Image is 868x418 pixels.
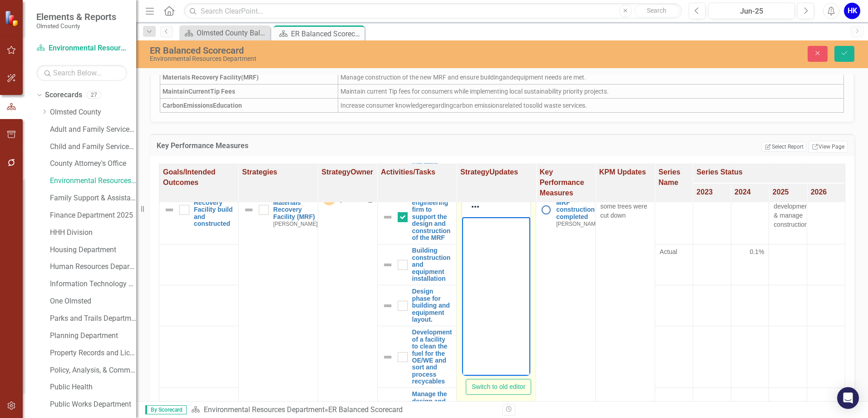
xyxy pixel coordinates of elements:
button: Search [634,5,680,17]
a: Family Support & Assistance Department [50,193,136,204]
a: View Page [809,141,848,153]
img: Not Defined [382,352,393,363]
span: Design, development, & manage construction [774,193,812,229]
a: Parks and Trails Department [50,313,136,324]
a: County Attorney's Office [50,159,136,169]
span: Elements & Reports [36,11,116,22]
button: Select Report [762,142,806,152]
a: Policy, Analysis, & Communications Department [50,365,136,376]
a: Environmental Resources Department [50,176,136,186]
img: Not Defined [243,204,254,215]
h3: Key Performance Measures [157,142,514,150]
a: Environmental Resources Department [204,405,325,414]
a: Housing Department [50,245,136,255]
div: ER Balanced Scorecard [291,28,362,40]
iframe: Rich Text Area [462,217,530,376]
div: ER Balanced Scorecard [328,405,403,414]
img: ClearPoint Strategy [5,10,20,26]
img: No Information [541,204,552,215]
a: Property Records and Licensing Department [50,348,136,358]
a: Hire an engineering firm to support the design and construction of the MRF [412,193,452,242]
button: Jun-25 [708,3,795,19]
span: Actual [660,247,688,256]
a: Percent of MRF construction completed [556,193,601,221]
input: Search Below... [36,65,127,81]
div: Jun-25 [711,6,792,17]
a: Design phase for building and equipment layout. [412,288,452,323]
button: Switch to old editor [466,379,531,395]
button: Reveal or hide additional toolbar items [468,200,483,213]
img: Not Defined [382,212,393,223]
a: Public Works Department [50,399,136,410]
div: Olmsted County Balanced Scorecard [197,27,268,39]
div: ER Balanced Scorecard [150,45,545,55]
span: By Scorecard [145,405,187,414]
button: HK [844,3,860,19]
a: Materials Recovery Facility build and constructed [194,193,234,228]
a: Adult and Family Services Department [50,124,136,135]
span: 0.1% [750,247,764,256]
a: Public Health [50,382,136,393]
p: 0.1% - Site work: some trees were cut down [600,193,650,220]
a: One Olmsted [50,296,136,307]
div: 27 [87,91,101,99]
div: Environmental Resources Department [150,55,545,62]
a: Child and Family Services Department [50,142,136,152]
img: Not Defined [382,300,393,311]
a: Information Technology Solutions 2025 [50,279,136,289]
a: Scorecards [45,90,82,100]
a: Finance Department 2025 [50,210,136,221]
a: Environmental Resources Department [36,43,127,54]
small: Olmsted County [36,22,116,30]
input: Search ClearPoint... [184,3,682,19]
img: Not Defined [164,204,175,215]
small: [PERSON_NAME] [556,221,601,227]
a: Olmsted County [50,107,136,118]
a: Building construction and equipment installation [412,247,452,282]
a: Planning Department [50,331,136,341]
a: Establish the Materials Recovery Facility (MRF) [273,193,318,221]
a: Olmsted County Balanced Scorecard [182,27,268,39]
a: Development of a facility to clean the fuel for the OE/WE and sort and process recycables [412,329,452,385]
div: Open Intercom Messenger [837,387,859,409]
div: » [191,405,495,415]
img: Not Defined [382,259,393,270]
small: [PERSON_NAME] [273,221,318,227]
a: HHH Division [50,228,136,238]
span: Search [647,7,666,14]
a: Human Resources Department [50,262,136,272]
